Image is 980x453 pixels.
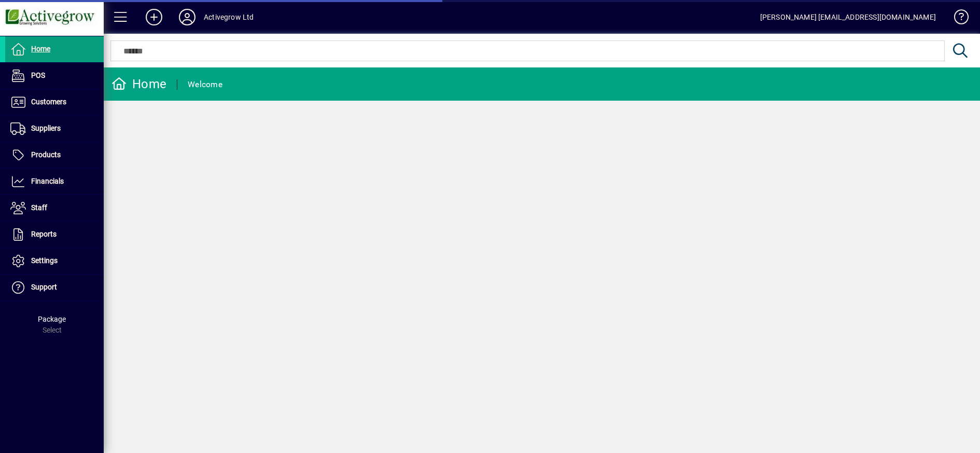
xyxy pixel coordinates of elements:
[111,76,166,92] div: Home
[5,63,104,89] a: POS
[5,169,104,195] a: Financials
[5,222,104,248] a: Reports
[5,116,104,142] a: Suppliers
[31,230,57,238] span: Reports
[31,124,61,132] span: Suppliers
[171,8,204,26] button: Profile
[31,45,50,53] span: Home
[31,71,45,79] span: POS
[137,8,171,26] button: Add
[946,2,967,36] a: Knowledge Base
[5,89,104,115] a: Customers
[5,248,104,274] a: Settings
[5,274,104,300] a: Support
[5,195,104,221] a: Staff
[760,9,936,25] div: [PERSON_NAME] [EMAIL_ADDRESS][DOMAIN_NAME]
[31,203,47,212] span: Staff
[204,9,254,25] div: Activegrow Ltd
[31,98,66,106] span: Customers
[5,142,104,168] a: Products
[188,76,222,93] div: Welcome
[31,283,57,291] span: Support
[38,315,66,323] span: Package
[31,177,64,185] span: Financials
[31,256,58,265] span: Settings
[31,150,61,159] span: Products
